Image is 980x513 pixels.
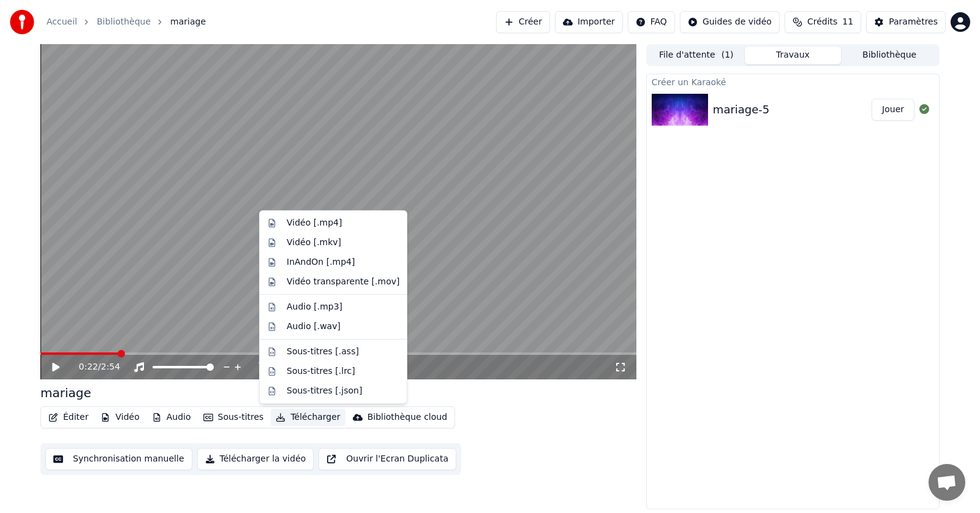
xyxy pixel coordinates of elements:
[287,346,359,358] div: Sous-titres [.ass]
[170,16,206,28] span: mariage
[555,11,623,33] button: Importer
[45,448,192,470] button: Synchronisation manuelle
[287,301,342,313] div: Audio [.mp3]
[47,16,206,28] nav: breadcrumb
[271,409,345,426] button: Télécharger
[287,365,355,378] div: Sous-titres [.lrc]
[745,47,842,64] button: Travaux
[866,11,946,33] button: Paramètres
[47,16,77,28] a: Accueil
[680,11,780,33] button: Guides de vidéo
[97,16,151,28] a: Bibliothèque
[43,409,93,426] button: Éditer
[79,361,108,373] div: /
[287,256,355,268] div: InAndOn [.mp4]
[197,448,314,470] button: Télécharger la vidéo
[10,10,34,34] img: youka
[367,411,447,424] div: Bibliothèque cloud
[807,16,837,28] span: Crédits
[40,384,91,401] div: mariage
[713,101,769,118] div: mariage-5
[318,448,456,470] button: Ouvrir l'Ecran Duplicata
[198,409,269,426] button: Sous-titres
[889,16,938,28] div: Paramètres
[722,49,734,61] span: ( 1 )
[287,237,341,249] div: Vidéo [.mkv]
[147,409,196,426] button: Audio
[287,385,362,397] div: Sous-titres [.json]
[929,464,965,501] div: Ouvrir le chat
[872,99,914,121] button: Jouer
[628,11,675,33] button: FAQ
[287,276,399,288] div: Vidéo transparente [.mov]
[841,47,938,64] button: Bibliothèque
[287,321,341,333] div: Audio [.wav]
[101,361,120,373] span: 2:54
[96,409,144,426] button: Vidéo
[496,11,550,33] button: Créer
[647,74,939,89] div: Créer un Karaoké
[842,16,853,28] span: 11
[648,47,745,64] button: File d'attente
[287,217,342,229] div: Vidéo [.mp4]
[79,361,98,373] span: 0:22
[785,11,861,33] button: Crédits11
